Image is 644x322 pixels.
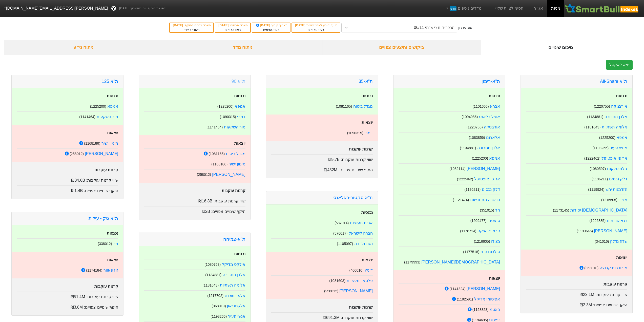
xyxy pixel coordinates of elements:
[577,229,593,233] small: ( 1199645 )
[616,94,627,98] strong: נכנסות
[17,292,118,300] div: שווי קרנות עוקבות :
[580,303,592,307] span: ₪2.3M
[473,104,489,108] small: ( 1101666 )
[584,266,598,270] small: ( 363010 )
[209,152,225,156] small: ( 1081165 )
[607,166,627,171] a: גילת טלקום
[255,23,287,28] div: תאריך קובע :
[79,115,95,119] small: ( 1141464 )
[364,131,373,135] a: דמרי
[107,104,118,108] a: אמפא
[489,156,500,160] a: אמפא
[17,185,118,194] div: היקף שינויים צפויים :
[604,282,627,286] strong: קרנות עוקבות
[295,24,306,27] span: [DATE]
[600,79,627,84] a: ת''א All-Share
[4,40,163,55] div: ניתוח ני״ע
[443,3,484,13] a: מדדים נוספיםחדש
[220,115,236,119] small: ( 1090315 )
[594,104,610,108] small: ( 1220755 )
[477,229,500,233] a: טרמינל איקס
[222,262,245,267] a: אילקס מדיקל
[479,115,500,119] a: אופל בלאנס
[595,239,609,243] small: ( 341016 )
[107,131,118,135] strong: יוצאות
[607,218,627,223] a: רגא שרותים
[584,156,600,160] small: ( 1222462 )
[490,307,500,312] a: באטמ
[489,276,500,280] strong: יוצאות
[314,28,317,32] span: 40
[211,162,227,166] small: ( 1168186 )
[526,300,627,308] div: היקף שינויים צפויים :
[271,154,373,163] div: שווי קרנות עוקבות :
[336,104,352,108] small: ( 1081165 )
[322,40,481,55] div: ביקושים והיצעים צפויים
[218,28,248,32] div: בעוד ימים
[112,5,115,12] span: ?
[71,295,85,299] span: ₪51.4M
[172,28,211,32] div: בעוד ימים
[222,188,245,193] strong: קרנות עוקבות
[457,297,473,301] small: ( 1182591 )
[601,198,617,202] small: ( 1216605 )
[602,125,627,129] a: אלומה תשתיות
[225,293,245,298] a: אלעד תוכנה
[218,24,229,27] span: [DATE]
[202,209,210,214] span: ₪2B
[217,104,234,108] small: ( 1225200 )
[197,173,211,177] small: ( 258012 )
[204,262,221,267] small: ( 1080753 )
[463,250,479,254] small: ( 1177518 )
[592,177,608,181] small: ( 1196211 )
[482,79,500,84] a: ת''א-רימון
[460,146,476,150] small: ( 1134881 )
[600,266,627,270] a: אירודרום קבוצה
[616,135,627,140] a: אמפא
[202,283,219,287] small: ( 1181643 )
[333,231,347,235] small: ( 576017 )
[205,273,221,277] small: ( 1134881 )
[144,206,245,215] div: היקף שינויים צפויים :
[71,305,83,309] span: ₪3.8M
[361,94,373,98] strong: נכנסות
[490,104,500,108] a: אברא
[481,250,500,254] a: סולרום החז
[207,294,223,298] small: ( 1217702 )
[480,208,494,212] small: ( 351015 )
[103,268,118,272] a: זוז פאוור
[553,208,569,212] small: ( 1173145 )
[84,141,100,145] small: ( 1168186 )
[271,165,373,173] div: היקף שינויים צפויים :
[458,25,472,30] div: סוג עדכון
[464,187,481,192] small: ( 1196211 )
[71,188,83,193] span: ₪1.4B
[609,177,627,181] a: דלק נכסים
[102,79,118,84] a: ת''א 125
[592,146,609,150] small: ( 1198266 )
[224,125,245,129] a: מור השקעות
[235,104,245,108] a: אמפא
[335,221,349,225] small: ( 587014 )
[347,131,363,135] small: ( 1090315 )
[599,136,615,140] small: ( 1225200 )
[101,141,118,145] a: מימון ישיר
[295,28,337,32] div: בעוד ימים
[472,156,488,160] small: ( 1225200 )
[94,168,118,172] strong: קרנות עוקבות
[469,136,485,140] small: ( 1083856 )
[163,40,322,55] div: ניתוח מדד
[255,24,271,27] span: [DATE]
[467,125,483,129] small: ( 1220755 )
[97,115,118,119] a: מור השקעות
[584,125,600,129] small: ( 1181643 )
[349,268,363,272] small: ( 400010 )
[206,125,223,129] small: ( 1141464 )
[482,187,500,192] a: דלק נכסים
[190,28,193,32] span: 77
[255,28,287,32] div: בעוד ימים
[481,40,640,55] div: סיכום שינויים
[611,104,627,108] a: אורבניקה
[495,208,500,212] a: חד
[295,23,337,28] div: מועד קובע לאחוז ציבור :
